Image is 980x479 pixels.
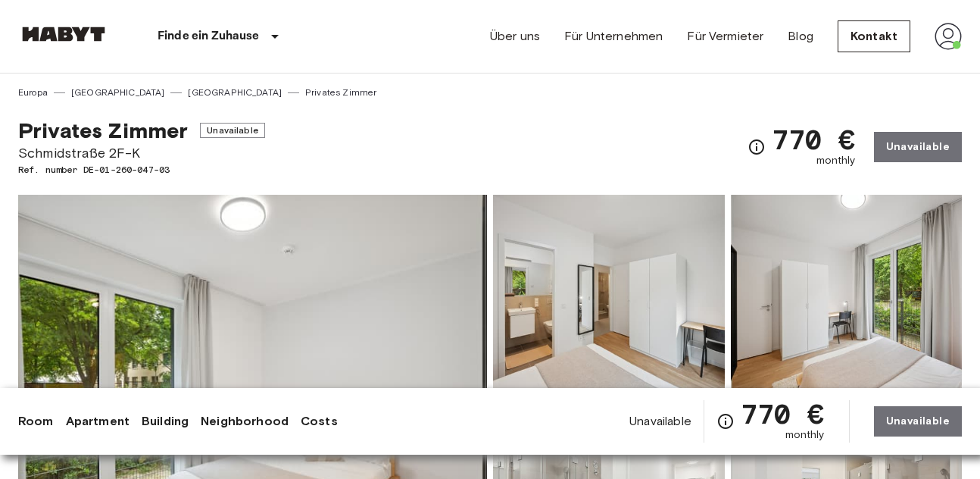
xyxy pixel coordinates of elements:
[741,400,825,427] span: 770 €
[200,123,265,138] span: Unavailable
[142,412,189,430] a: Building
[564,27,663,45] a: Für Unternehmen
[18,163,265,177] span: Ref. number DE-01-260-047-03
[188,86,282,99] a: [GEOGRAPHIC_DATA]
[816,153,856,168] span: monthly
[490,27,540,45] a: Über uns
[158,27,260,45] p: Finde ein Zuhause
[301,412,338,430] a: Costs
[716,412,735,430] svg: Check cost overview for full price breakdown. Please note that discounts apply to new joiners onl...
[305,86,376,99] a: Privates Zimmer
[18,27,109,42] img: Habyt
[66,412,130,430] a: Apartment
[629,413,691,430] span: Unavailable
[731,195,963,393] img: Picture of unit DE-01-260-047-03
[935,23,962,50] img: avatar
[18,86,48,99] a: Europa
[785,427,825,443] span: monthly
[838,20,910,52] a: Kontakt
[18,143,265,163] span: Schmidstraße 2F-K
[747,138,766,156] svg: Check cost overview for full price breakdown. Please note that discounts apply to new joiners onl...
[71,86,165,99] a: [GEOGRAPHIC_DATA]
[201,412,289,430] a: Neighborhood
[18,412,54,430] a: Room
[18,117,188,143] span: Privates Zimmer
[788,27,813,45] a: Blog
[687,27,763,45] a: Für Vermieter
[493,195,725,393] img: Picture of unit DE-01-260-047-03
[772,126,856,153] span: 770 €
